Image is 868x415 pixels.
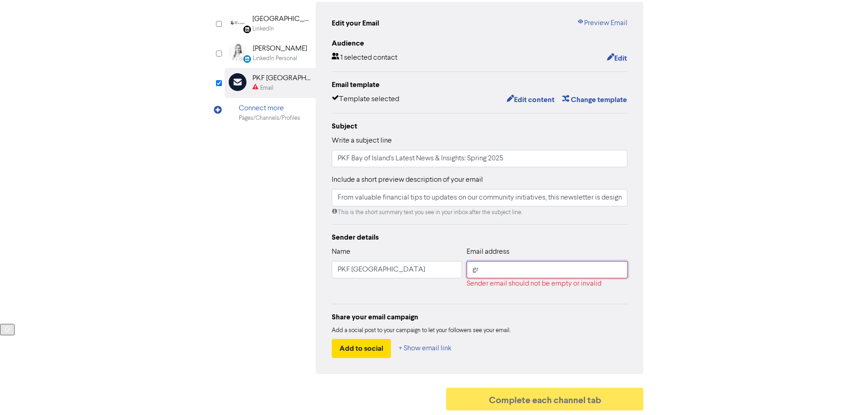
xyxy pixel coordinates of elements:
iframe: Chat Widget [822,371,868,415]
div: Add a social post to your campaign to let your followers see your email. [332,326,628,335]
button: Complete each channel tab [446,388,644,410]
button: + Show email link [398,339,452,358]
button: Add to social [332,339,391,358]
